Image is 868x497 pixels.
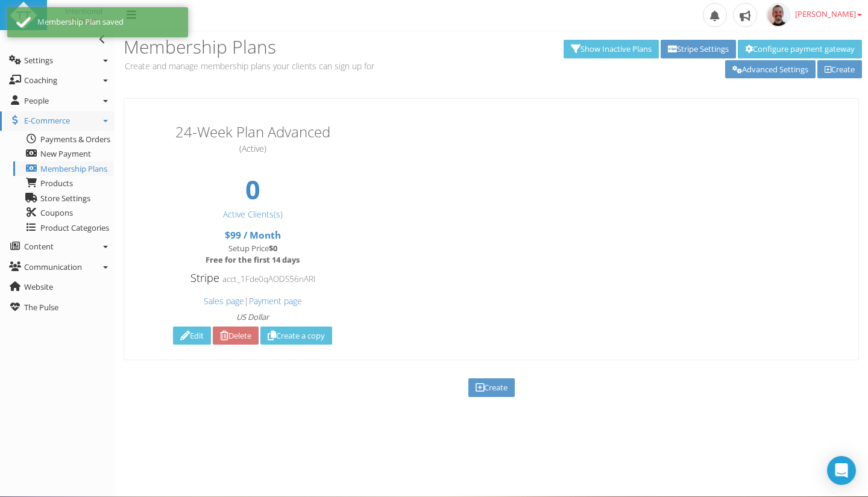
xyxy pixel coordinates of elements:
h3: Membership Plans [124,37,487,57]
b: $99 / Month [225,228,281,242]
span: Coupons [40,207,73,218]
a: Edit [173,327,211,345]
span: | [244,295,302,307]
a: Payment page [249,295,302,307]
span: Products [40,178,73,189]
span: Stripe [190,270,219,285]
span: Settings [24,55,53,66]
span: New Payment [40,148,91,159]
a: Create a copy [260,327,332,345]
span: Store Settings [40,193,90,204]
span: People [24,95,49,106]
a: New Payment [13,146,113,161]
a: Coupons [13,205,113,220]
h3: 24-Week Plan Advanced [130,126,375,138]
a: Products [13,176,113,191]
a: Create [817,60,862,79]
span: Coaching [24,75,57,86]
b: Free for the first 14 days [206,254,300,265]
h5: Active Clients(s) [223,210,283,219]
div: Membership Plan saved [37,16,179,28]
small: acct_1Fde0qAODS56nARI [222,274,315,284]
a: Payments & Orders [13,132,113,147]
span: [PERSON_NAME] [795,8,862,19]
b: $0 [269,243,277,254]
span: Communication [24,261,82,272]
h5: (Active) [130,144,375,153]
a: Delete [213,327,259,345]
a: Show Inactive Plans [564,40,659,58]
span: Website [24,281,53,292]
i: US Dollar [236,311,269,322]
img: ttbadgewhite_48x48.png [9,1,38,30]
a: Stripe Settings [661,40,736,58]
a: Product Categories [13,220,113,236]
b: 0 [245,172,260,207]
span: The Pulse [24,302,58,313]
a: Membership Plans [13,161,113,177]
p: Create and manage membership plans your clients can sign up for [124,60,487,72]
a: Configure payment gateway [738,40,862,58]
img: IntentionalRunnerFacebookV2.png [56,1,112,30]
a: Store Settings [13,191,113,206]
div: Open Intercom Messenger [827,456,856,485]
span: Membership Plans [40,163,107,174]
span: E-Commerce [24,115,70,126]
a: Create [468,378,515,397]
a: Advanced Settings [725,60,816,79]
div: Setup Price [130,243,375,255]
span: Payments & Orders [40,134,110,145]
span: Product Categories [40,222,109,233]
a: 0 Active Clients(s) [216,160,290,229]
span: Content [24,241,54,252]
img: f8fe0c634f4026adfcfc8096b3aed953 [766,3,790,27]
a: Sales page [204,295,244,307]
